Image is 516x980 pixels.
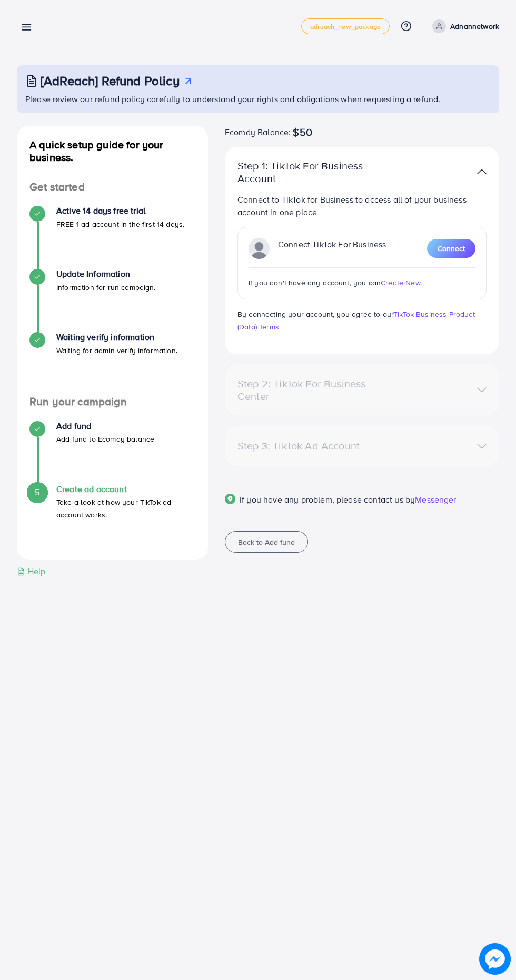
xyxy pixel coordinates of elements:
a: TikTok Business Product (Data) Terms [237,309,475,332]
h4: Get started [17,181,208,194]
li: Active 14 days free trial [17,206,208,269]
p: FREE 1 ad account in the first 14 days. [56,218,184,231]
li: Add fund [17,421,208,484]
li: Create ad account [17,484,208,547]
p: Take a look at how your TikTok ad account works. [56,496,195,521]
span: Messenger [415,494,456,505]
h4: Active 14 days free trial [56,206,184,216]
div: Help [17,565,46,577]
img: TikTok partner [477,164,487,179]
span: Back to Add fund [238,537,295,547]
p: Connect to TikTok for Business to access all of your business account in one place [237,193,487,218]
button: Connect [427,239,475,258]
span: $50 [293,126,312,138]
p: By connecting your account, you agree to our [237,308,487,333]
p: Connect TikTok For Business [278,238,386,259]
p: Information for run campaign. [56,281,156,294]
span: If you have any problem, please contact us by [240,494,415,505]
h3: [AdReach] Refund Policy [41,73,180,88]
p: Step 1: TikTok For Business Account [237,159,398,185]
h4: Update Information [56,269,156,279]
span: Create New. [381,277,422,288]
h4: Run your campaign [17,395,208,408]
span: Ecomdy Balance: [225,126,291,138]
span: 5 [35,486,39,498]
h4: A quick setup guide for your business. [17,138,208,164]
img: Popup guide [225,494,235,504]
p: Waiting for admin verify information. [56,344,177,357]
span: Connect [438,243,465,254]
p: Adnannetwork [450,20,499,33]
h4: Create ad account [56,484,195,494]
p: Please review our refund policy carefully to understand your rights and obligations when requesti... [25,93,493,105]
h4: Add fund [56,421,154,431]
img: image [482,946,508,972]
li: Waiting verify information [17,332,208,395]
h4: Waiting verify information [56,332,177,342]
span: adreach_new_package [310,23,381,30]
p: Add fund to Ecomdy balance [56,433,154,445]
a: Adnannetwork [428,19,499,33]
button: Back to Add fund [225,531,308,553]
a: adreach_new_package [301,18,390,34]
li: Update Information [17,269,208,332]
span: If you don't have any account, you can [249,277,381,288]
img: TikTok partner [249,238,270,259]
